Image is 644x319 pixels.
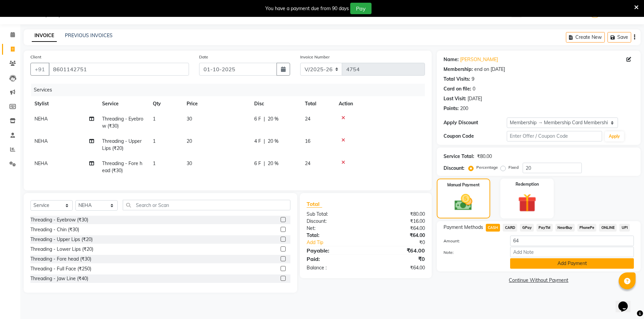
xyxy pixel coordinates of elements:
span: 30 [187,160,192,166]
div: ₹80.00 [477,153,492,160]
div: Threading - Full Face (₹250) [30,265,91,272]
div: Paid: [302,255,366,263]
div: 200 [460,105,468,112]
span: 4 F [254,138,261,145]
span: CASH [486,224,500,232]
div: Discount: [444,165,464,172]
span: NEHA [34,116,48,122]
input: Enter Offer / Coupon Code [507,131,602,141]
a: PREVIOUS INVOICES [65,32,113,38]
div: ₹64.00 [366,264,430,271]
div: Total Visits: [444,76,470,83]
span: NearBuy [555,224,575,232]
div: Total: [302,232,366,239]
div: ₹0 [377,239,430,246]
button: Apply [605,131,624,141]
span: 1 [153,116,156,122]
input: Search by Name/Mobile/Email/Code [49,63,189,76]
div: Threading - Lower Lips (₹20) [30,246,93,253]
div: Discount: [302,218,366,225]
span: 30 [187,116,192,122]
span: | [264,115,265,123]
span: PayTM [536,224,553,232]
span: Threading - Fore head (₹30) [102,160,142,174]
label: Manual Payment [447,182,480,188]
div: Threading - Chin (₹30) [30,226,79,233]
span: 20 % [268,160,279,167]
div: ₹64.00 [366,225,430,232]
a: INVOICE [32,30,57,42]
div: 0 [473,85,475,92]
span: | [264,160,265,167]
span: GPay [520,224,534,232]
div: Card on file: [444,85,471,92]
input: Add Note [510,247,634,257]
span: Threading - Eyebrow (₹30) [102,116,143,129]
div: 9 [472,76,474,83]
span: NEHA [34,138,48,144]
label: Percentage [476,164,498,170]
div: Membership: [444,66,473,73]
div: ₹0 [366,255,430,263]
th: Total [301,96,335,111]
span: CARD [503,224,517,232]
a: Add Tip [302,239,376,246]
span: 20 % [268,138,279,145]
a: Continue Without Payment [438,277,639,284]
span: 1 [153,160,156,166]
div: ₹64.00 [366,246,430,255]
div: Last Visit: [444,95,466,102]
th: Action [335,96,425,111]
iframe: chat widget [616,292,637,312]
button: Add Payment [510,258,634,269]
div: ₹80.00 [366,211,430,218]
span: ONLINE [599,224,617,232]
label: Redemption [516,181,539,187]
label: Client [30,54,41,60]
input: Amount [510,236,634,246]
span: Total [307,201,322,208]
button: Create New [566,32,605,43]
span: 20 % [268,115,279,123]
div: You have a payment due from 90 days [265,5,349,12]
span: UPI [619,224,630,232]
img: _cash.svg [449,192,478,213]
label: Amount: [438,238,505,244]
label: Invoice Number [300,54,330,60]
div: Name: [444,56,459,63]
div: end on [DATE] [474,66,505,73]
button: +91 [30,63,49,76]
span: NEHA [34,160,48,166]
div: Points: [444,105,459,112]
div: Threading - Upper Lips (₹20) [30,236,93,243]
a: [PERSON_NAME] [460,56,498,63]
label: Date [199,54,208,60]
label: Note: [438,249,505,256]
span: Payment Methods [444,224,483,231]
div: Coupon Code [444,133,507,140]
div: Threading - Fore head (₹30) [30,256,91,263]
span: 16 [305,138,310,144]
img: _gift.svg [512,191,542,214]
span: PhonePe [577,224,597,232]
button: Pay [350,3,372,14]
div: Balance : [302,264,366,271]
div: Threading - Eyebrow (₹30) [30,216,88,223]
th: Price [183,96,250,111]
span: 20 [187,138,192,144]
div: ₹16.00 [366,218,430,225]
span: 1 [153,138,156,144]
button: Save [607,32,631,43]
div: Service Total: [444,153,474,160]
input: Search or Scan [123,200,290,210]
th: Qty [149,96,183,111]
div: Services [31,84,430,96]
span: | [264,138,265,145]
th: Service [98,96,149,111]
span: 24 [305,116,310,122]
div: Apply Discount [444,119,507,126]
div: Threading - Jaw Line (₹40) [30,275,88,282]
th: Stylist [30,96,98,111]
div: ₹64.00 [366,232,430,239]
label: Fixed [508,164,519,170]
